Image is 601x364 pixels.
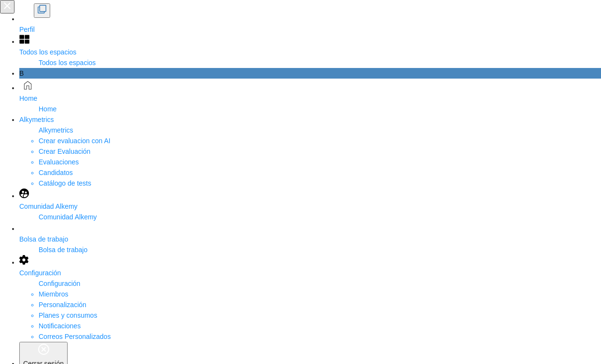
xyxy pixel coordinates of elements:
span: Alkymetrics [39,126,73,134]
span: Configuración [39,280,80,287]
a: Catálogo de tests [39,179,91,187]
span: Perfil [19,26,35,33]
a: Notificaciones [39,322,81,330]
a: Personalización [39,301,86,309]
span: Bolsa de trabajo [19,235,68,243]
a: Planes y consumos [39,311,97,319]
span: Configuración [19,269,61,277]
a: Crear Evaluación [39,148,90,155]
span: Todos los espacios [39,59,96,67]
a: Perfil [19,13,601,35]
span: Comunidad Alkemy [39,213,97,221]
span: Todos los espacios [19,48,76,56]
a: Correos Personalizados [39,333,111,340]
span: Comunidad Alkemy [19,202,78,210]
a: Miembros [39,290,68,298]
span: Bolsa de trabajo [39,246,87,254]
a: Candidatos [39,169,73,176]
span: Alkymetrics [19,116,54,123]
a: Evaluaciones [39,158,79,166]
span: Home [39,105,56,113]
a: Crear evaluacion con AI [39,137,111,145]
span: B [19,69,24,77]
span: Home [19,94,37,102]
